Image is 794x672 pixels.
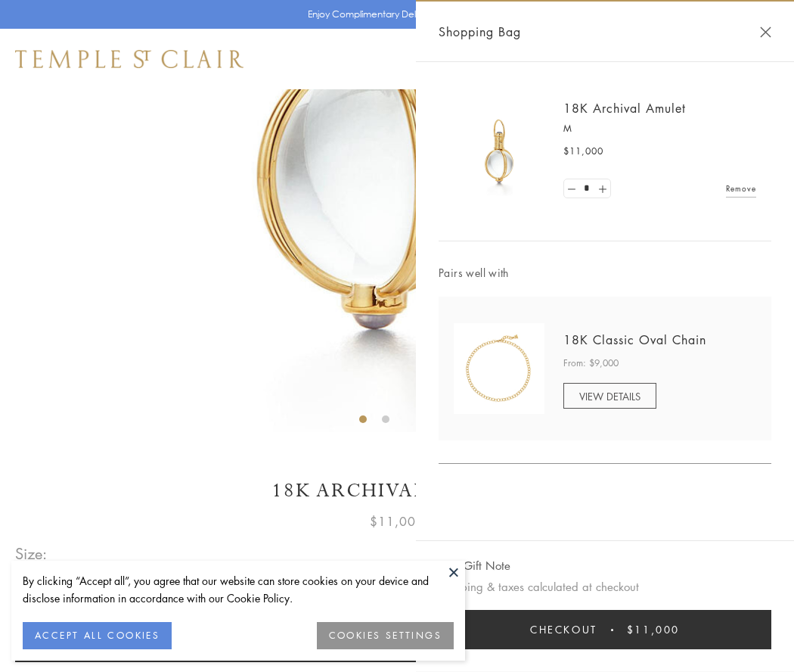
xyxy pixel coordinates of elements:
[627,621,680,638] span: $11,000
[564,179,579,198] a: Set quantity to 0
[439,22,521,42] span: Shopping Bag
[15,478,779,504] h1: 18K Archival Amulet
[439,610,771,649] button: Checkout $11,000
[563,383,656,409] a: VIEW DETAILS
[439,264,771,282] span: Pairs well with
[439,577,771,596] p: Shipping & taxes calculated at checkout
[726,180,756,197] a: Remove
[563,331,706,348] a: 18K Classic Oval Chain
[563,144,603,159] span: $11,000
[760,26,771,38] button: Close Shopping Bag
[439,556,510,575] button: Add Gift Note
[308,7,479,22] p: Enjoy Complimentary Delivery & Returns
[563,100,686,117] a: 18K Archival Amulet
[454,323,544,414] img: N88865-OV18
[370,512,424,531] span: $11,000
[23,572,454,607] div: By clicking “Accept all”, you agree that our website can store cookies on your device and disclos...
[317,622,454,649] button: COOKIES SETTINGS
[594,179,609,198] a: Set quantity to 2
[579,389,640,403] span: VIEW DETAILS
[23,622,172,649] button: ACCEPT ALL COOKIES
[15,50,243,68] img: Temple St. Clair
[563,356,619,371] span: From: $9,000
[15,541,48,566] span: Size:
[530,621,597,638] span: Checkout
[454,106,544,197] img: 18K Archival Amulet
[563,121,756,136] p: M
